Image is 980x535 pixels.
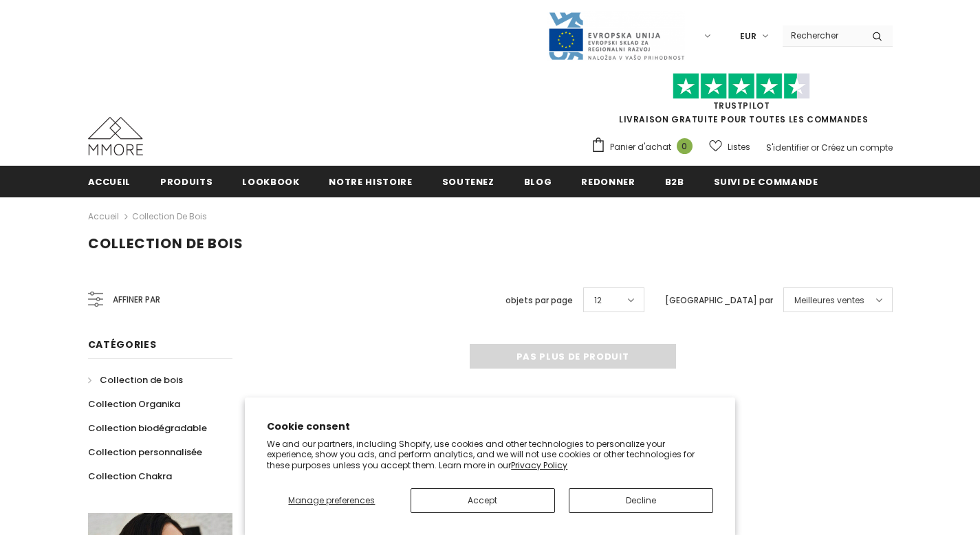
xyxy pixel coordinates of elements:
[88,422,207,435] span: Collection biodégradable
[88,208,119,225] a: Accueil
[811,142,819,153] span: or
[581,166,635,197] a: Redonner
[728,140,750,154] span: Listes
[524,166,552,197] a: Blog
[505,294,573,307] label: objets par page
[88,416,207,440] a: Collection biodégradable
[242,175,299,188] span: Lookbook
[610,140,671,154] span: Panier d'achat
[88,397,180,411] span: Collection Organika
[160,175,213,188] span: Produits
[511,459,567,471] a: Privacy Policy
[713,100,770,111] a: TrustPilot
[88,234,243,253] span: Collection de bois
[783,25,862,45] input: Search Site
[288,494,375,506] span: Manage preferences
[267,439,713,471] p: We and our partners, including Shopify, use cookies and other technologies to personalize your ex...
[547,30,685,41] a: Javni Razpis
[88,166,131,197] a: Accueil
[677,138,693,154] span: 0
[411,488,555,513] button: Accept
[88,368,183,392] a: Collection de bois
[113,292,160,307] span: Affiner par
[88,338,157,351] span: Catégories
[88,470,172,483] span: Collection Chakra
[665,175,684,188] span: B2B
[329,175,412,188] span: Notre histoire
[714,175,818,188] span: Suivi de commande
[591,79,893,125] span: LIVRAISON GRATUITE POUR TOUTES LES COMMANDES
[88,117,143,155] img: Cas MMORE
[88,446,202,459] span: Collection personnalisée
[88,440,202,464] a: Collection personnalisée
[88,392,180,416] a: Collection Organika
[821,142,893,153] a: Créez un compte
[329,166,412,197] a: Notre histoire
[740,30,756,43] span: EUR
[794,294,864,307] span: Meilleures ventes
[665,294,773,307] label: [GEOGRAPHIC_DATA] par
[709,135,750,159] a: Listes
[569,488,713,513] button: Decline
[160,166,213,197] a: Produits
[88,464,172,488] a: Collection Chakra
[267,488,396,513] button: Manage preferences
[594,294,602,307] span: 12
[673,73,810,100] img: Faites confiance aux étoiles pilotes
[665,166,684,197] a: B2B
[88,175,131,188] span: Accueil
[766,142,809,153] a: S'identifier
[242,166,299,197] a: Lookbook
[524,175,552,188] span: Blog
[132,210,207,222] a: Collection de bois
[442,166,494,197] a: soutenez
[442,175,494,188] span: soutenez
[591,137,699,157] a: Panier d'achat 0
[267,419,713,434] h2: Cookie consent
[581,175,635,188] span: Redonner
[100,373,183,386] span: Collection de bois
[547,11,685,61] img: Javni Razpis
[714,166,818,197] a: Suivi de commande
